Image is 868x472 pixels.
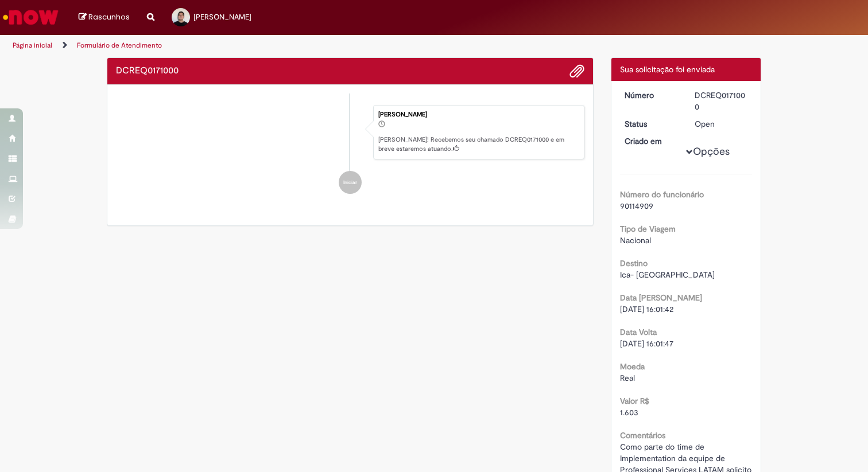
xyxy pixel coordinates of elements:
dt: Criado em [616,135,687,147]
b: Moeda [620,361,645,372]
div: DCREQ0171000 [695,89,748,112]
span: Ica- [GEOGRAPHIC_DATA] [620,270,715,280]
ul: Trilhas de página [9,35,570,56]
b: Número do funcionário [620,189,704,200]
span: 90114909 [620,201,653,211]
span: 1.603 [620,407,638,418]
div: Open [695,118,748,130]
b: Tipo de Viagem [620,224,676,234]
span: [PERSON_NAME] [193,12,251,22]
button: Adicionar anexos [569,64,584,79]
img: ServiceNow [1,6,60,29]
span: Real [620,373,635,383]
span: Rascunhos [88,11,130,22]
a: Formulário de Atendimento [77,41,162,50]
h2: DCREQ0171000 Histórico de tíquete [116,66,179,76]
b: Data [PERSON_NAME] [620,292,702,303]
span: Sua solicitação foi enviada [620,64,715,75]
b: Destino [620,258,648,268]
b: Data Volta [620,327,657,337]
p: [PERSON_NAME]! Recebemos seu chamado DCREQ0171000 e em breve estaremos atuando. [378,135,578,153]
a: Rascunhos [79,12,130,23]
b: Valor R$ [620,396,649,406]
span: [DATE] 16:01:47 [620,338,673,349]
span: [DATE] 16:01:42 [620,304,673,314]
b: Comentários [620,430,665,440]
ul: Histórico de tíquete [116,93,584,206]
a: Página inicial [13,41,52,50]
dt: Status [616,118,687,130]
li: Pamela Cristina De Souza [116,105,584,160]
span: Nacional [620,235,651,245]
div: [PERSON_NAME] [378,111,578,118]
dt: Número [616,89,687,101]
